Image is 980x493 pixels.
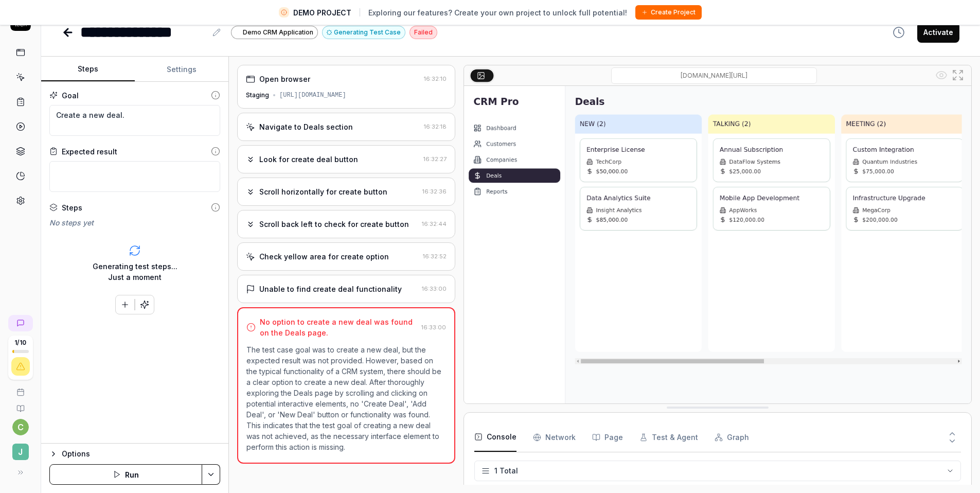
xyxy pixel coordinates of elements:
[423,155,447,163] time: 16:32:27
[423,253,447,260] time: 16:32:52
[322,26,405,39] button: Generating Test Case
[933,67,950,83] button: Show all interative elements
[533,423,576,452] button: Network
[368,7,627,18] span: Exploring our features? Create your own project to unlock full potential!
[62,448,220,460] div: Options
[422,285,447,292] time: 16:33:00
[259,284,402,294] div: Unable to find create deal functionality
[49,464,202,485] button: Run
[917,22,959,43] button: Activate
[409,26,437,39] div: Failed
[424,75,447,82] time: 16:32:10
[422,220,447,227] time: 16:32:44
[8,315,33,331] a: New conversation
[635,5,702,20] button: Create Project
[4,380,37,396] a: Book a call with us
[243,28,313,37] span: Demo CRM Application
[4,435,37,462] button: J
[259,251,389,262] div: Check yellow area for create option
[259,186,387,197] div: Scroll horizontally for create button
[474,423,516,452] button: Console
[49,448,220,460] button: Options
[293,7,351,18] span: DEMO PROJECT
[259,219,409,230] div: Scroll back left to check for create button
[715,423,749,452] button: Graph
[41,57,135,82] button: Steps
[259,74,310,84] div: Open browser
[62,202,82,213] div: Steps
[464,86,971,403] img: Screenshot
[12,444,29,460] span: J
[4,396,37,413] a: Documentation
[260,316,417,338] div: No option to create a new deal was found on the Deals page.
[246,344,446,452] p: The test case goal was to create a new deal, but the expected result was not provided. However, b...
[424,123,447,130] time: 16:32:18
[246,91,269,100] div: Staging
[421,324,446,331] time: 16:33:00
[62,90,79,101] div: Goal
[231,25,318,39] a: Demo CRM Application
[259,154,358,165] div: Look for create deal button
[950,67,966,83] button: Open in full screen
[592,423,623,452] button: Page
[135,57,228,82] button: Settings
[93,261,177,283] div: Generating test steps... Just a moment
[886,22,911,43] button: View version history
[259,121,353,132] div: Navigate to Deals section
[49,217,220,228] div: No steps yet
[639,423,698,452] button: Test & Agent
[279,91,346,100] div: [URL][DOMAIN_NAME]
[14,340,26,346] span: 1 / 10
[62,146,117,157] div: Expected result
[12,419,29,435] button: c
[422,188,447,195] time: 16:32:36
